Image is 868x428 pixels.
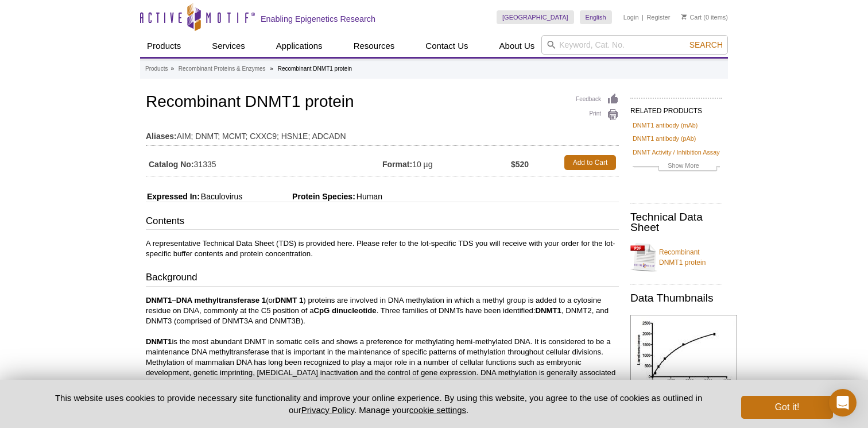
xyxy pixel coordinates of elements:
[146,295,619,388] p: – (or ) proteins are involved in DNA methylation in which a methyl group is added to a cytosine r...
[418,35,475,57] a: Contact Us
[146,124,619,142] td: AIM; DNMT; MCMT; CXXC9; HSN1E; ADCADN
[146,214,619,230] h3: Contents
[146,238,619,259] p: A representative Technical Data Sheet (TDS) is provided here. Please refer to the lot-specific TD...
[146,93,619,113] h1: Recombinant DNMT1 protein
[564,155,616,170] a: Add to Cart
[630,212,722,233] h2: Technical Data Sheet
[633,160,720,173] a: Show More
[630,98,722,118] h2: RELATED PRODUCTS
[146,192,200,201] span: Expressed In:
[313,306,376,315] strong: CpG dinucleotide
[382,159,412,169] strong: Format:
[681,10,728,24] li: (0 items)
[140,35,188,57] a: Products
[146,271,619,287] h3: Background
[576,109,619,121] a: Print
[630,240,722,275] a: Recombinant DNMT1 protein
[301,405,354,415] a: Privacy Policy
[278,65,352,72] li: Recombinant DNMT1 protein
[630,315,737,394] img: DNMT1 activity assay
[347,35,402,57] a: Resources
[270,65,273,72] li: »
[580,10,612,24] a: English
[493,35,542,57] a: About Us
[535,306,561,315] strong: DNMT1
[261,14,375,24] h2: Enabling Epigenetics Research
[269,35,330,57] a: Applications
[146,152,382,173] td: 31335
[149,159,194,169] strong: Catalog No:
[245,192,355,201] span: Protein Species:
[200,192,242,201] span: Baculovirus
[686,40,726,50] button: Search
[146,337,172,346] strong: DNMT1
[681,13,702,21] a: Cart
[205,35,252,57] a: Services
[633,133,696,144] a: DNMT1 antibody (pAb)
[409,405,466,415] button: cookie settings
[576,93,619,106] a: Feedback
[741,396,833,419] button: Got it!
[146,296,172,304] strong: DNMT1
[275,296,303,304] strong: DNMT 1
[623,13,639,21] a: Login
[633,120,697,130] a: DNMT1 antibody (mAb)
[829,389,857,417] div: Open Intercom Messenger
[170,65,174,72] li: »
[646,13,670,21] a: Register
[497,10,574,24] a: [GEOGRAPHIC_DATA]
[179,64,266,74] a: Recombinant Proteins & Enzymes
[681,14,687,20] img: Your Cart
[146,131,177,141] strong: Aliases:
[511,159,529,169] strong: $520
[633,147,720,157] a: DNMT Activity / Inhibition Assay
[642,10,644,24] li: |
[145,64,168,74] a: Products
[630,293,722,303] h2: Data Thumbnails
[355,192,382,201] span: Human
[689,40,723,49] span: Search
[35,392,722,416] p: This website uses cookies to provide necessary site functionality and improve your online experie...
[382,152,511,173] td: 10 µg
[176,296,266,304] strong: DNA methyltransferase 1
[541,35,728,55] input: Keyword, Cat. No.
